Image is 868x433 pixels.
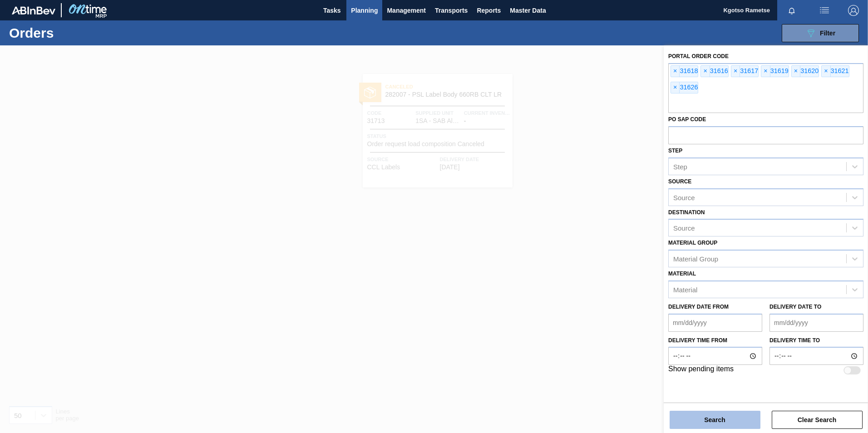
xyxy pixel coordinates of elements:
h1: Orders [9,28,145,38]
label: Delivery Date from [668,304,729,310]
span: Management [387,5,426,16]
span: Filter [820,30,835,37]
label: Destination [668,209,705,216]
span: Transports [435,5,468,16]
div: 31626 [671,82,698,93]
span: × [761,66,770,77]
span: × [701,66,710,77]
span: Master Data [510,5,546,16]
span: × [822,66,830,77]
div: 31618 [671,65,698,77]
label: Delivery Date to [769,304,821,310]
div: 31619 [761,65,789,77]
span: × [731,66,740,77]
span: × [671,82,680,93]
label: Delivery time from [668,334,762,347]
div: Material Group [673,255,718,263]
div: Source [673,193,695,201]
div: 31616 [700,65,728,77]
div: Step [673,162,687,170]
input: mm/dd/yyyy [668,314,762,332]
label: Delivery time to [769,334,863,347]
img: Logout [848,5,859,16]
label: Portal Order Code [668,53,729,59]
label: Material [668,271,696,277]
button: Notifications [777,4,806,17]
div: Material [673,285,697,293]
img: userActions [819,5,830,16]
label: Show pending items [668,365,734,376]
label: Material Group [668,240,717,246]
input: mm/dd/yyyy [769,314,863,332]
span: Reports [477,5,501,16]
span: Planning [351,5,378,16]
span: × [792,66,800,77]
label: Source [668,178,691,185]
label: PO SAP Code [668,116,706,123]
img: TNhmsLtSVTkK8tSr43FrP2fwEKptu5GPRR3wAAAABJRU5ErkJggg== [12,6,55,15]
label: Step [668,148,682,154]
div: 31617 [731,65,759,77]
span: × [671,66,680,77]
button: Filter [782,24,859,42]
span: Tasks [322,5,342,16]
div: 31620 [791,65,819,77]
div: Source [673,224,695,232]
div: 31621 [821,65,849,77]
